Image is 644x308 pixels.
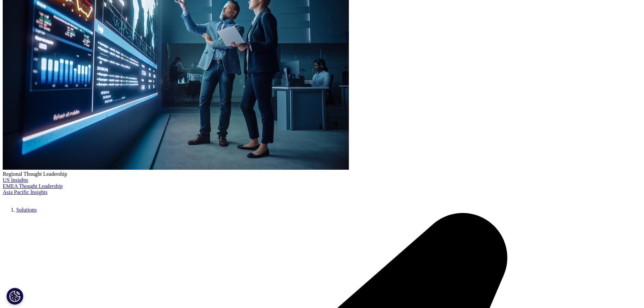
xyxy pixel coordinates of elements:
[3,177,28,183] a: US Insights
[16,207,37,213] a: Solutions
[3,189,47,195] a: Asia Pacific Insights
[3,183,63,189] a: EMEA Thought Leadership
[6,288,23,305] button: Cookies Settings
[3,171,641,177] div: Regional Thought Leadership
